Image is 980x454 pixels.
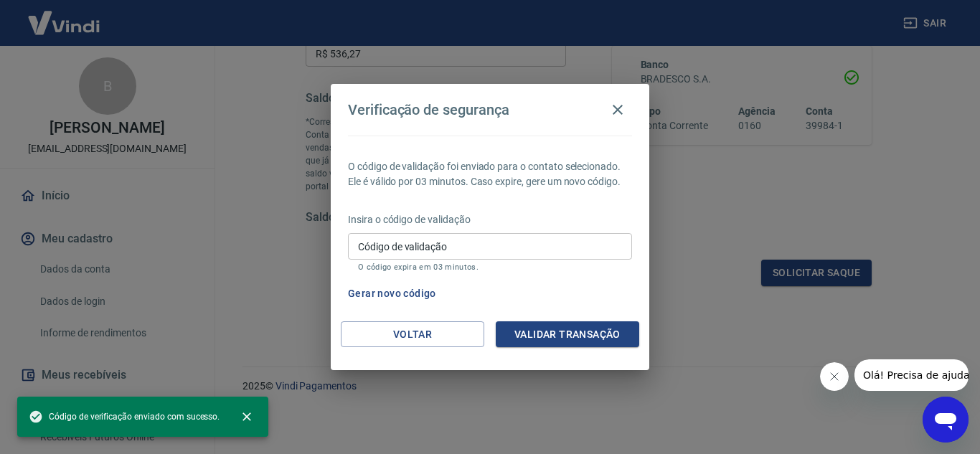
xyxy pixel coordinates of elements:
h4: Verificação de segurança [348,101,509,118]
p: O código expira em 03 minutos. [358,263,622,272]
p: Insira o código de validação [348,212,632,227]
button: Voltar [341,321,484,348]
button: Validar transação [496,321,639,348]
iframe: Mensagem da empresa [854,359,969,391]
button: Gerar novo código [342,280,442,307]
iframe: Fechar mensagem [820,362,849,391]
span: Código de verificação enviado com sucesso. [29,410,220,424]
p: O código de validação foi enviado para o contato selecionado. Ele é válido por 03 minutos. Caso e... [348,159,632,189]
iframe: Botão para abrir a janela de mensagens [923,397,969,443]
button: close [231,401,263,432]
span: Olá! Precisa de ajuda? [9,10,121,22]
